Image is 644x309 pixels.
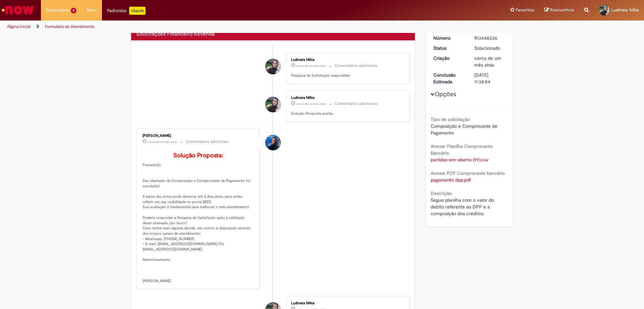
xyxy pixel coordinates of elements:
small: Comentários adicionais [334,101,377,107]
span: Composição e Comprovante de Pagamento [431,123,499,136]
a: Download de pagamento dpp.pdf [431,177,471,183]
span: Requisições [46,7,69,13]
time: 26/08/2025 13:29:54 [474,55,501,68]
div: Luana Albuquerque [265,135,281,150]
a: Rascunhos [544,7,574,13]
div: R13448336 [474,35,505,41]
b: Descrição [431,190,452,196]
span: Segue planilha com o valor do debito referente ao DPP e a composição dos créditos. [431,197,495,217]
p: Solução Proposta aceita. [291,111,403,116]
span: cerca de um mês atrás [296,102,326,106]
dt: Status [428,45,470,51]
time: 27/08/2025 16:52:32 [296,102,326,106]
small: Comentários adicionais [334,63,377,69]
ul: Trilhas de página [5,21,424,33]
p: +GenAi [129,7,146,15]
b: Tipo de solicitação [431,116,470,122]
div: Ludineia MAia [265,59,281,74]
div: Solucionado [474,45,505,51]
time: 27/08/2025 16:53:11 [296,64,326,68]
a: Página inicial [7,24,31,29]
p: Prezado(a), Seu chamado de Composição e Comprovante de Pagamento foi concluído! A baixa das notas... [143,152,254,284]
img: ServiceNow [1,3,35,17]
span: Ludineia MAia [611,7,639,13]
dt: Conclusão Estimada [428,72,470,85]
b: Anexar Planilha Comprovante Bancário [431,143,493,156]
small: Comentários adicionais [186,139,229,145]
div: Padroniza [107,7,146,15]
div: [PERSON_NAME] [143,134,254,138]
div: Ludineia MAia [291,58,403,62]
span: cerca de um mês atrás [148,140,177,144]
h2: Solicitações Financeiro Revenda Histórico de tíquete [136,31,215,37]
time: 27/08/2025 13:43:32 [148,140,177,144]
dt: Número [428,35,470,41]
div: Ludineia MAia [291,301,403,305]
b: Solução Proposta: [173,152,223,159]
b: Anexar PDF Comprovante bancário [431,170,505,176]
div: 26/08/2025 13:29:54 [474,55,505,68]
div: Ludineia MAia [265,97,281,112]
span: Rascunhos [550,7,574,13]
p: Pesquisa de Satisfação respondida! [291,73,403,78]
span: Favoritos [516,7,534,13]
span: cerca de um mês atrás [474,55,501,68]
span: cerca de um mês atrás [296,64,326,68]
a: Download de partidas-em-aberto (99).csv [431,157,489,163]
div: [DATE] 11:38:54 [474,72,505,85]
a: Formulário de Atendimento [45,24,95,29]
div: Ludineia MAia [291,96,403,100]
dt: Criação [428,55,470,62]
span: More [87,7,97,13]
span: 2 [71,8,76,13]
